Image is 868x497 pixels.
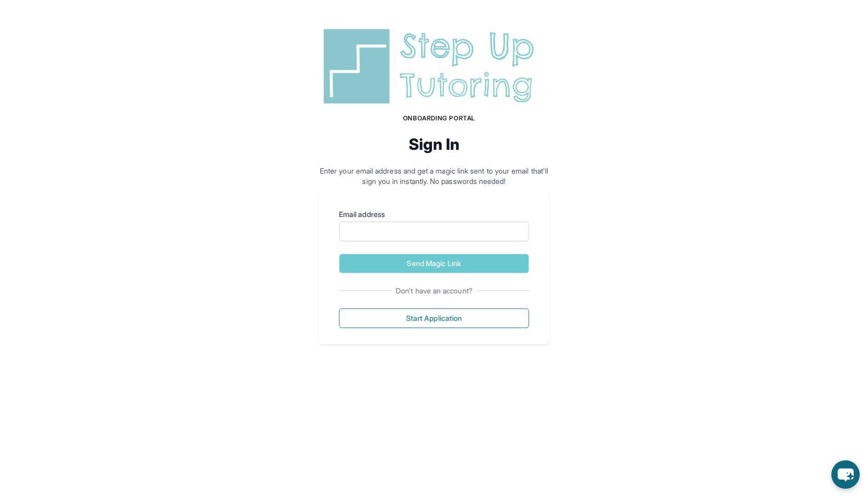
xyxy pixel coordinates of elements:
[339,308,529,328] button: Start Application
[339,209,529,220] label: Email address
[831,460,860,489] button: chat-button
[392,286,476,296] span: Don't have an account?
[329,114,550,122] h1: Onboarding Portal
[318,135,550,153] h2: Sign In
[339,254,529,273] button: Send Magic Link
[318,25,550,108] img: Step Up Tutoring horizontal logo
[318,166,550,187] p: Enter your email address and get a magic link sent to your email that'll sign you in instantly. N...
